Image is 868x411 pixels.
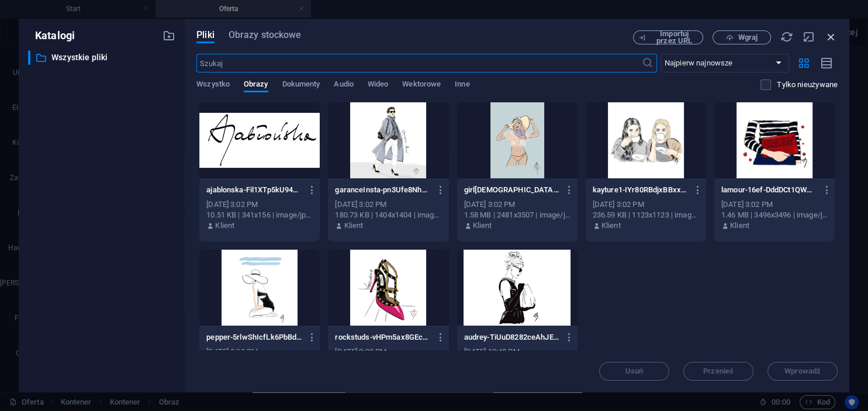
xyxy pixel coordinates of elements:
div: ​ [28,50,30,65]
div: [DATE] 3:02 PM [206,347,313,357]
span: Importuj przez URL [651,30,698,44]
p: Klient [730,220,749,231]
span: Wgraj [738,34,758,41]
button: Wgraj [713,30,771,44]
div: [DATE] 10:48 PM [464,347,570,357]
span: Wektorowe [402,77,441,94]
p: Klient [344,220,363,231]
span: Wideo [368,77,388,94]
div: [DATE] 3:02 PM [593,199,699,210]
p: girl1-O6ZEWy2F1mIaCR5ZnzYRbQ.jpg [464,185,560,195]
div: [DATE] 3:02 PM [206,199,313,210]
div: 180.73 KB | 1404x1404 | image/jpeg [335,210,441,220]
span: Obrazy stockowe [229,28,302,42]
p: Klient [473,220,492,231]
span: Wszystko [196,77,230,94]
div: [DATE] 3:02 PM [464,199,570,210]
div: [DATE] 3:02 PM [721,199,828,210]
div: 10.51 KB | 341x156 | image/jpeg [206,210,313,220]
p: lamour-16ef-DddDCt1QWOmC2Ylmg.jpg [721,185,817,195]
p: Klient [215,220,234,231]
span: Pliki [196,28,215,42]
p: Klient [601,220,621,231]
p: ajablonska-Fil1XTp5kU94wGdE0OpN4A.jpg [206,185,302,195]
button: Importuj przez URL [633,30,703,44]
i: Stwórz nowy folder [162,29,175,42]
span: Inne [455,77,469,94]
p: garanceInsta-pn3Ufe8NhKhbU3j1CITGqg.jpg [335,185,431,195]
p: pepper-5rlwShIcfLk6PbBdWfgSqg.jpg [206,332,302,343]
div: [DATE] 3:02 PM [335,347,441,357]
span: Obrazy [244,77,268,94]
p: Wszystkie pliki [51,51,154,64]
div: [DATE] 3:02 PM [335,199,441,210]
i: Minimalizuj [803,30,815,43]
div: 1.46 MB | 3496x3496 | image/jpeg [721,210,828,220]
p: Wyświetla tylko pliki, które nie są używane w serwisie. Pliki dodane podczas tej sesji mogą być n... [777,80,838,90]
div: 1.58 MB | 2481x3507 | image/jpeg [464,210,570,220]
p: Katalogi [28,28,75,43]
span: Audio [334,77,353,94]
input: Szukaj [196,54,641,72]
p: kayture1-IYr80RBdjxBBxxodVgzS6Q.jpg [593,185,689,195]
span: Dokumenty [282,77,320,94]
p: audrey-TiUuD8282ceAhJEsK2rwpA.jpg [464,332,560,343]
div: 236.59 KB | 1123x1123 | image/jpeg [593,210,699,220]
p: rockstuds-vHPm5ax8GEcEUg651PG9Hw.jpg [335,332,431,343]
